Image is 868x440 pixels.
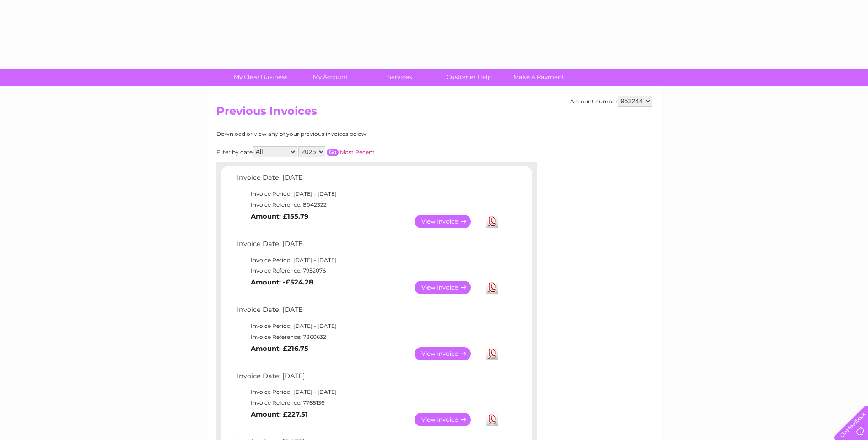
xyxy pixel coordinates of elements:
[235,265,502,276] td: Invoice Reference: 7952076
[235,255,502,266] td: Invoice Period: [DATE] - [DATE]
[486,413,498,426] a: Download
[251,410,308,419] b: Amount: £227.51
[235,397,502,408] td: Invoice Reference: 7768136
[235,304,502,321] td: Invoice Date: [DATE]
[235,332,502,343] td: Invoice Reference: 7860632
[292,69,368,86] a: My Account
[235,386,502,397] td: Invoice Period: [DATE] - [DATE]
[415,413,482,426] a: View
[235,321,502,332] td: Invoice Period: [DATE] - [DATE]
[251,344,308,353] b: Amount: £216.75
[570,96,652,107] div: Account number
[251,212,308,220] b: Amount: £155.79
[216,146,457,157] div: Filter by date
[235,199,502,210] td: Invoice Reference: 8042322
[235,188,502,199] td: Invoice Period: [DATE] - [DATE]
[235,370,502,387] td: Invoice Date: [DATE]
[223,69,298,86] a: My Clear Business
[362,69,437,86] a: Services
[415,347,482,360] a: View
[486,347,498,360] a: Download
[235,172,502,188] td: Invoice Date: [DATE]
[235,238,502,255] td: Invoice Date: [DATE]
[216,105,652,122] h2: Previous Invoices
[415,215,482,228] a: View
[251,278,313,286] b: Amount: -£524.28
[431,69,507,86] a: Customer Help
[486,215,498,228] a: Download
[501,69,577,86] a: Make A Payment
[415,281,482,294] a: View
[486,281,498,294] a: Download
[340,149,375,156] a: Most Recent
[216,131,457,137] div: Download or view any of your previous invoices below.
